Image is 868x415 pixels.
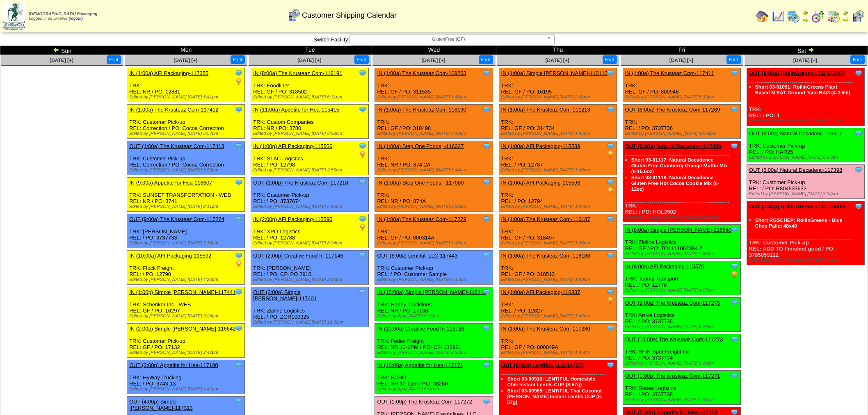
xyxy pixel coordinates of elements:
[482,361,491,369] img: Tooltip
[235,288,243,296] img: Tooltip
[253,107,339,113] a: IN (11:00a) Appetite for Hea-115415
[606,178,614,187] img: Tooltip
[793,57,817,63] a: [DATE] [+]
[501,326,590,332] a: IN (1:00a) The Krusteaz Com-117280
[843,16,849,23] img: arrowright.gif
[499,68,617,102] div: TRK: REL: GF / PO: 16195
[499,214,617,248] div: TRK: REL: GF / PO: 318497
[482,288,491,296] img: Tooltip
[375,68,493,102] div: TRK: REL: GF / PO: 311535
[501,70,608,76] a: IN (1:00a) Simple [PERSON_NAME]-110110
[127,68,245,102] div: TRK: REL: NR / PO: 12881
[375,214,493,248] div: TRK: REL: GF / PO: 800314A
[129,204,244,209] div: Edited by [PERSON_NAME] [DATE] 8:11pm
[129,387,244,392] div: Edited by [PERSON_NAME] [DATE] 4:47pm
[129,168,244,173] div: Edited by [PERSON_NAME] [DATE] 5:52pm
[625,107,720,113] a: OUT (6:00a) The Krusteaz Com-117269
[253,253,343,259] a: OUT (2:00p) Creative Food In-117146
[606,361,614,369] img: Tooltip
[129,95,244,100] div: Edited by [PERSON_NAME] [DATE] 5:41pm
[359,251,367,260] img: Tooltip
[359,69,367,77] img: Tooltip
[669,57,693,63] a: [DATE] [+]
[235,105,243,114] img: Tooltip
[501,95,617,100] div: Edited by [PERSON_NAME] [DATE] 2:41pm
[231,55,245,64] button: Print
[375,105,493,139] div: TRK: REL: GF / PO: 318498
[606,215,614,223] img: Tooltip
[377,314,492,319] div: Edited by Bpali [DATE] 5:15pm
[507,388,603,405] a: Short 03-00965: LENTIFUL Thai Coconut [PERSON_NAME] Instant Lentils CUP (8-57g)
[253,95,368,100] div: Edited by [PERSON_NAME] [DATE] 6:11pm
[623,334,740,368] div: TRK: SFIK-Spot Freight Inc REL: / PO: 3737734
[253,277,368,282] div: Edited by [PERSON_NAME] [DATE] 2:00pm
[749,192,864,196] div: Edited by [PERSON_NAME] [DATE] 3:04pm
[251,141,369,175] div: TRK: SLAC Logistics REL: / PO: 12798
[730,262,738,270] img: Tooltip
[372,46,496,55] td: Wed
[129,131,244,136] div: Edited by [PERSON_NAME] [DATE] 5:57pm
[377,326,464,332] a: IN (10:00a) Creative Food In-116726
[69,16,83,21] a: (logout)
[421,57,445,63] span: [DATE] [+]
[623,105,740,139] div: TRK: REL: / PO: 3737736
[253,131,368,136] div: Edited by [PERSON_NAME] [DATE] 9:28pm
[127,105,245,139] div: TRK: Customer Pick-up REL: Correction / PO: Cocoa Correction
[808,46,814,53] img: arrowright.gif
[253,70,342,76] a: IN (8:00a) The Krusteaz Com-116191
[499,105,617,139] div: TRK: REL: GF / PO: 314734
[174,57,197,63] a: [DATE] [+]
[854,166,863,174] img: Tooltip
[377,241,492,246] div: Edited by [PERSON_NAME] [DATE] 1:45pm
[302,11,397,20] span: Customer Shipping Calendar
[359,105,367,114] img: Tooltip
[377,107,466,113] a: IN (1:00a) The Krusteaz Com-116190
[730,372,738,380] img: Tooltip
[353,34,544,44] span: GlutenFree (GF)
[253,320,368,325] div: Edited by [PERSON_NAME] [DATE] 12:58pm
[501,362,585,368] a: OUT (6:00a) Lentiful, LLC-117277
[603,55,617,64] button: Print
[253,241,368,246] div: Edited by [PERSON_NAME] [DATE] 8:34pm
[377,399,472,405] a: OUT (1:00p) The Krusteaz Com-117272
[235,324,243,333] img: Tooltip
[359,288,367,296] img: Tooltip
[253,143,332,149] a: IN (1:00p) AFI Packaging-115606
[359,150,367,158] img: PO
[124,46,248,55] td: Mon
[253,180,348,186] a: OUT (1:00p) The Krusteaz Com-117218
[843,10,849,16] img: arrowleft.gif
[482,69,491,77] img: Tooltip
[730,299,738,307] img: Tooltip
[377,95,492,100] div: Edited by [PERSON_NAME] [DATE] 1:46pm
[606,105,614,114] img: Tooltip
[501,277,617,282] div: Edited by [PERSON_NAME] [DATE] 1:50pm
[129,314,244,319] div: Edited by [PERSON_NAME] [DATE] 3:24pm
[606,142,614,150] img: Tooltip
[127,251,245,285] div: TRK: Flock Freight REL: / PO: 12790
[499,287,617,321] div: TRK: REL: / PO: 12827
[850,55,865,64] button: Print
[606,69,614,77] img: Tooltip
[606,251,614,260] img: Tooltip
[129,180,212,186] a: IN (9:00a) Appetite for Hea-116607
[625,215,740,220] div: Edited by [PERSON_NAME] [DATE] 12:00am
[129,107,218,113] a: IN (1:00a) The Krusteaz Com-117412
[606,150,614,158] img: PO
[827,10,840,23] img: calendarinout.gif
[546,57,569,63] a: [DATE] [+]
[129,253,211,259] a: IN (10:00a) AFI Packaging-115592
[625,300,720,306] a: OUT (9:00a) The Krusteaz Com-117275
[625,263,704,269] a: IN (9:00a) AFI Packaging-115576
[377,289,487,295] a: IN (10:00a) Simple [PERSON_NAME]-116415
[375,360,493,394] div: TRK: ECHO REL: NR 10-1pm / PO: 3828R
[377,131,492,136] div: Edited by [PERSON_NAME] [DATE] 3:18pm
[375,287,493,321] div: TRK: Handy Trucklines REL: NR / PO: 17136
[235,251,243,260] img: Tooltip
[854,129,863,137] img: Tooltip
[747,201,864,265] div: TRK: Customer Pick-up REL: ADD TO Finished good / PO: 3785059122
[625,397,740,402] div: Edited by [PERSON_NAME] [DATE] 5:51pm
[726,55,741,64] button: Print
